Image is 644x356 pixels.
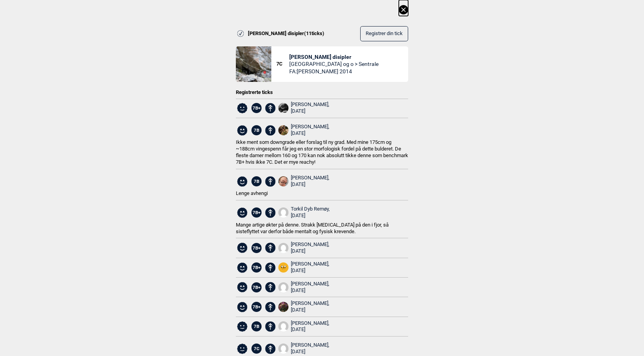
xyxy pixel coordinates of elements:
span: 7B+ [251,243,262,253]
a: Snap[PERSON_NAME], [DATE] [278,124,330,137]
div: Torkil Dyb Remøy, [291,206,330,219]
div: [DATE] [291,326,329,333]
span: 7C [276,61,289,67]
span: FA: [PERSON_NAME] 2014 [289,68,379,75]
img: User fallback1 [278,207,288,218]
a: User fallback1[PERSON_NAME], [DATE] [278,320,330,333]
a: User fallback1[PERSON_NAME], [DATE] [278,241,330,255]
div: Registrerte ticks [236,89,408,96]
div: [DATE] [291,287,329,294]
a: User fallback1[PERSON_NAME], [DATE] [278,342,330,355]
a: 52 B0 EA24 6 F99 44 B8 A035 75216 A2 E06 A6[PERSON_NAME], [DATE] [278,175,330,188]
div: [PERSON_NAME], [291,300,329,313]
a: User fallback1[PERSON_NAME], [DATE] [278,281,330,294]
img: User fallback1 [278,282,288,292]
span: [PERSON_NAME] disipler ( 11 ticks) [248,30,324,37]
span: 7B+ [251,282,262,292]
span: 7B+ [251,103,262,113]
a: 2 DEF7 AA6 F2 F8 472 D 9978 ACA8 D73 E914 E[PERSON_NAME], [DATE] [278,101,330,115]
img: User fallback1 [278,344,288,354]
div: [PERSON_NAME], [291,124,329,137]
div: [PERSON_NAME], [291,261,329,274]
img: 20201017 235931 [278,302,288,312]
div: [DATE] [291,213,330,219]
div: [PERSON_NAME], [291,175,329,188]
img: Jake square [278,262,288,273]
span: [GEOGRAPHIC_DATA] og o > Sentrale [289,60,379,67]
span: 7C [251,344,262,354]
img: User fallback1 [278,243,288,253]
span: Ikke ment som downgrade eller forslag til ny grad. Med mine 175cm og ~188cm vingespenn får jeg en... [236,139,408,165]
div: [PERSON_NAME], [291,101,329,115]
span: 7B [251,125,262,135]
div: [DATE] [291,307,329,313]
div: [PERSON_NAME], [291,342,329,355]
span: 7B [251,176,262,186]
div: [DATE] [291,248,329,255]
a: 20201017 235931[PERSON_NAME], [DATE] [278,300,330,313]
div: [DATE] [291,349,329,355]
img: User fallback1 [278,321,288,331]
img: Hansens disipler 200412 [236,46,271,82]
a: Jake square[PERSON_NAME], [DATE] [278,261,330,274]
div: [DATE] [291,181,329,188]
span: [PERSON_NAME] disipler [289,53,379,60]
a: User fallback1Torkil Dyb Remøy, [DATE] [278,206,330,219]
span: Registrer din tick [366,31,403,37]
span: 7B+ [251,262,262,273]
button: Registrer din tick [360,26,408,41]
div: [DATE] [291,267,329,274]
span: 7B [251,321,262,331]
div: [PERSON_NAME], [291,281,329,294]
div: [PERSON_NAME], [291,320,329,333]
div: [DATE] [291,130,329,137]
span: 7B+ [251,302,262,312]
span: 7B+ [251,207,262,218]
span: Mange artige økter på denne. Strakk [MEDICAL_DATA] på den i fjor, så sisteflyttet var derfor både... [236,222,389,234]
div: [DATE] [291,108,329,115]
div: [PERSON_NAME], [291,241,329,255]
span: Lenge avhengi [236,190,268,196]
img: 52 B0 EA24 6 F99 44 B8 A035 75216 A2 E06 A6 [278,176,288,186]
img: 2 DEF7 AA6 F2 F8 472 D 9978 ACA8 D73 E914 E [278,103,288,113]
img: Snap [278,125,288,135]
